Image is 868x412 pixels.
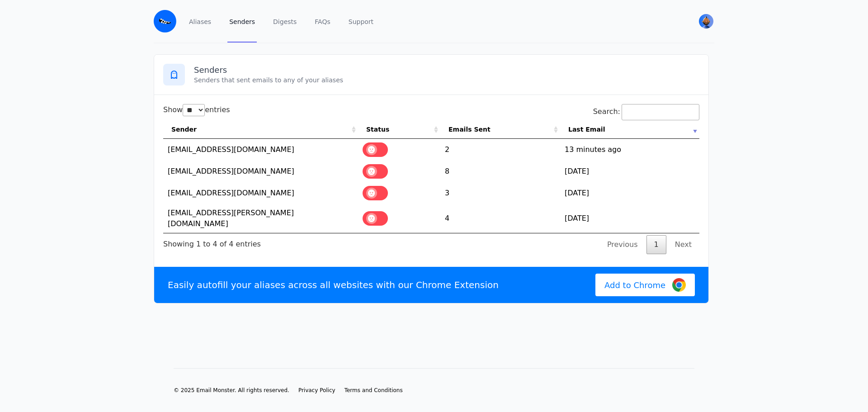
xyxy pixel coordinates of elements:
[667,235,699,254] a: Next
[599,235,646,254] a: Previous
[168,279,499,291] p: Easily autofill your aliases across all websites with our Chrome Extension
[440,204,560,233] td: 4
[194,65,699,76] h3: Senders
[154,10,176,33] img: Email Monster
[174,387,289,394] li: © 2025 Email Monster. All rights reserved.
[604,279,665,291] span: Add to Chrome
[344,387,403,394] a: Terms and Conditions
[163,120,358,139] th: Sender: activate to sort column ascending
[593,107,699,116] label: Search:
[560,120,699,139] th: Last Email: activate to sort column ascending
[440,182,560,204] td: 3
[163,161,358,182] td: [EMAIL_ADDRESS][DOMAIN_NAME]
[560,161,699,182] td: [DATE]
[440,161,560,182] td: 8
[344,387,403,393] span: Terms and Conditions
[560,139,699,161] td: 13 minutes ago
[595,274,695,296] a: Add to Chrome
[194,76,699,85] p: Senders that sent emails to any of your aliases
[698,13,714,29] button: User menu
[560,182,699,204] td: [DATE]
[163,233,261,250] div: Showing 1 to 4 of 4 entries
[358,120,440,139] th: Status: activate to sort column ascending
[298,387,335,394] a: Privacy Policy
[298,387,335,393] span: Privacy Policy
[163,182,358,204] td: [EMAIL_ADDRESS][DOMAIN_NAME]
[560,204,699,233] td: [DATE]
[163,204,358,233] td: [EMAIL_ADDRESS][PERSON_NAME][DOMAIN_NAME]
[672,278,686,292] img: Google Chrome Logo
[163,139,358,161] td: [EMAIL_ADDRESS][DOMAIN_NAME]
[699,14,713,28] img: tullyoan's Avatar
[622,104,699,120] input: Search:
[440,139,560,161] td: 2
[183,104,205,116] select: Showentries
[646,235,666,254] a: 1
[440,120,560,139] th: Emails Sent: activate to sort column ascending
[163,105,230,114] label: Show entries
